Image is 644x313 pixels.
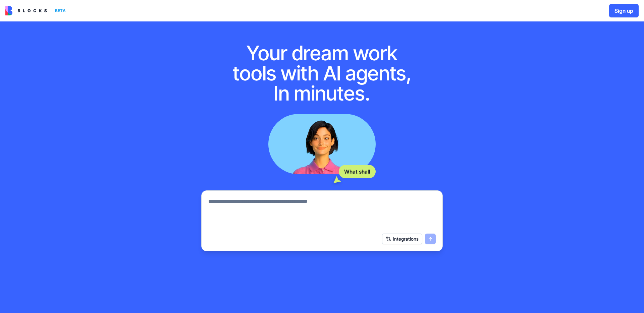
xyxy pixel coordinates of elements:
div: What shall [339,165,376,178]
a: BETA [5,6,68,15]
div: BETA [52,6,68,15]
img: logo [5,6,47,15]
h1: Your dream work tools with AI agents, In minutes. [225,43,419,103]
button: Integrations [382,234,422,244]
button: Sign up [609,4,639,17]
